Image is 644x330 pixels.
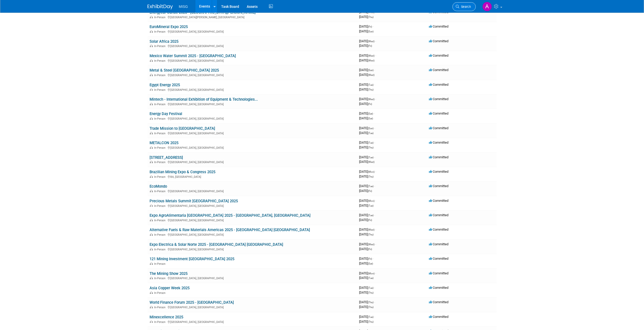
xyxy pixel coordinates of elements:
[359,15,373,19] span: [DATE]
[150,141,178,145] a: METALCON 2025
[150,87,355,92] div: [GEOGRAPHIC_DATA], [GEOGRAPHIC_DATA]
[154,219,167,222] span: In-Person
[150,54,236,58] a: Mexico Water Summit 2025 - [GEOGRAPHIC_DATA]
[482,2,492,11] img: Anjerica Cruz
[374,300,375,304] span: -
[368,287,373,289] span: (Tue)
[359,155,375,159] span: [DATE]
[154,88,167,92] span: In-Person
[150,88,153,91] img: In-Person Event
[374,315,375,319] span: -
[150,45,153,47] img: In-Person Event
[359,242,376,246] span: [DATE]
[374,141,375,144] span: -
[359,228,376,231] span: [DATE]
[150,116,355,120] div: [GEOGRAPHIC_DATA], [GEOGRAPHIC_DATA]
[154,117,167,120] span: In-Person
[154,30,167,33] span: In-Person
[375,242,376,246] span: -
[154,161,167,164] span: In-Person
[150,213,310,218] a: Expo AgroAlimentaria [GEOGRAPHIC_DATA] 2025 - [GEOGRAPHIC_DATA], [GEOGRAPHIC_DATA]
[368,98,375,101] span: (Wed)
[368,161,375,163] span: (Wed)
[368,112,373,115] span: (Sat)
[154,59,167,62] span: In-Person
[150,204,355,208] div: [GEOGRAPHIC_DATA], [GEOGRAPHIC_DATA]
[368,243,375,246] span: (Wed)
[150,10,256,15] a: Energyear Caribe 2025 - [GEOGRAPHIC_DATA][PERSON_NAME]
[150,300,234,305] a: World Finance Forum 2025 - [GEOGRAPHIC_DATA]
[359,286,375,290] span: [DATE]
[429,170,448,173] span: Committed
[375,39,376,43] span: -
[368,190,372,192] span: (Fri)
[154,190,167,193] span: In-Person
[429,300,448,304] span: Committed
[368,69,373,72] span: (Sun)
[452,2,476,11] a: Search
[150,248,153,250] img: In-Person Event
[429,184,448,188] span: Committed
[150,170,215,174] a: Brazilian Mining Expo & Congress 2025
[368,16,373,18] span: (Thu)
[154,306,167,309] span: In-Person
[368,30,373,33] span: (Sun)
[359,112,375,115] span: [DATE]
[429,126,448,130] span: Committed
[368,219,372,222] span: (Fri)
[368,204,373,207] span: (Tue)
[359,247,372,251] span: [DATE]
[368,214,373,217] span: (Tue)
[154,248,167,251] span: In-Person
[359,131,373,135] span: [DATE]
[368,306,373,309] span: (Thu)
[359,87,373,91] span: [DATE]
[368,156,373,159] span: (Tue)
[154,320,167,324] span: In-Person
[150,132,153,134] img: In-Person Event
[150,126,215,131] a: Trade Mission to [GEOGRAPHIC_DATA]
[150,271,188,276] a: The Mining Show 2025
[368,146,373,149] span: (Thu)
[359,97,376,101] span: [DATE]
[150,16,153,18] img: In-Person Event
[150,305,355,309] div: [GEOGRAPHIC_DATA], [GEOGRAPHIC_DATA]
[150,73,355,77] div: [GEOGRAPHIC_DATA], [GEOGRAPHIC_DATA]
[429,199,448,203] span: Committed
[150,228,310,232] a: Alternative Fuels & Raw Materials Americas 2025 - [GEOGRAPHIC_DATA] [GEOGRAPHIC_DATA]
[150,59,153,62] img: In-Person Event
[150,232,355,236] div: [GEOGRAPHIC_DATA], [GEOGRAPHIC_DATA]
[375,170,376,173] span: -
[374,83,375,86] span: -
[429,68,448,72] span: Committed
[374,184,375,188] span: -
[359,145,373,149] span: [DATE]
[374,126,375,130] span: -
[150,25,188,29] a: EuroMineral Expo 2025
[179,5,188,9] span: MISG
[359,25,373,28] span: [DATE]
[359,44,372,48] span: [DATE]
[368,88,373,91] span: (Thu)
[368,74,375,76] span: (Wed)
[368,200,375,202] span: (Mon)
[154,45,167,48] span: In-Person
[359,184,375,188] span: [DATE]
[429,54,448,57] span: Committed
[150,39,178,44] a: Solar Africa 2025
[150,161,153,163] img: In-Person Event
[359,73,375,77] span: [DATE]
[150,160,355,164] div: [GEOGRAPHIC_DATA], [GEOGRAPHIC_DATA]
[359,257,373,260] span: [DATE]
[150,74,153,76] img: In-Person Event
[359,291,373,294] span: [DATE]
[368,316,373,318] span: (Tue)
[368,257,372,260] span: (Fri)
[150,218,355,222] div: [GEOGRAPHIC_DATA], [GEOGRAPHIC_DATA]
[375,10,376,14] span: -
[368,132,373,135] span: (Tue)
[359,83,375,86] span: [DATE]
[359,276,373,280] span: [DATE]
[359,29,373,33] span: [DATE]
[375,271,376,275] span: -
